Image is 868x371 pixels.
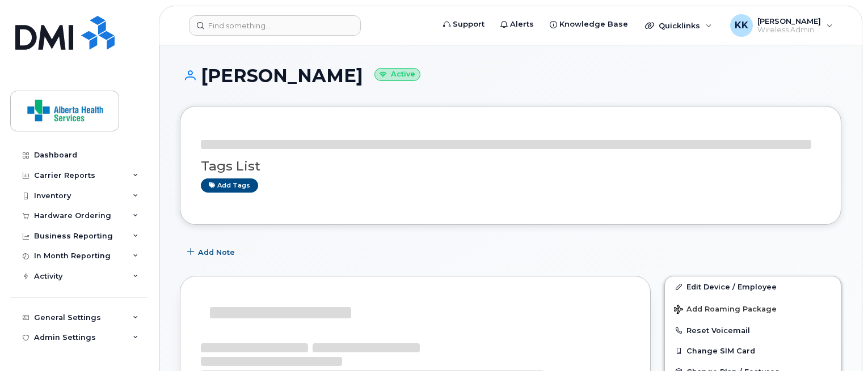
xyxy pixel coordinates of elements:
[665,340,841,361] button: Change SIM Card
[201,159,820,173] h3: Tags List
[674,305,777,315] span: Add Roaming Package
[201,178,258,193] a: Add tags
[180,242,245,262] button: Add Note
[180,66,841,86] h1: [PERSON_NAME]
[665,297,841,320] button: Add Roaming Package
[665,320,841,340] button: Reset Voicemail
[665,276,841,297] a: Edit Device / Employee
[374,68,420,81] small: Active
[198,247,235,258] span: Add Note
